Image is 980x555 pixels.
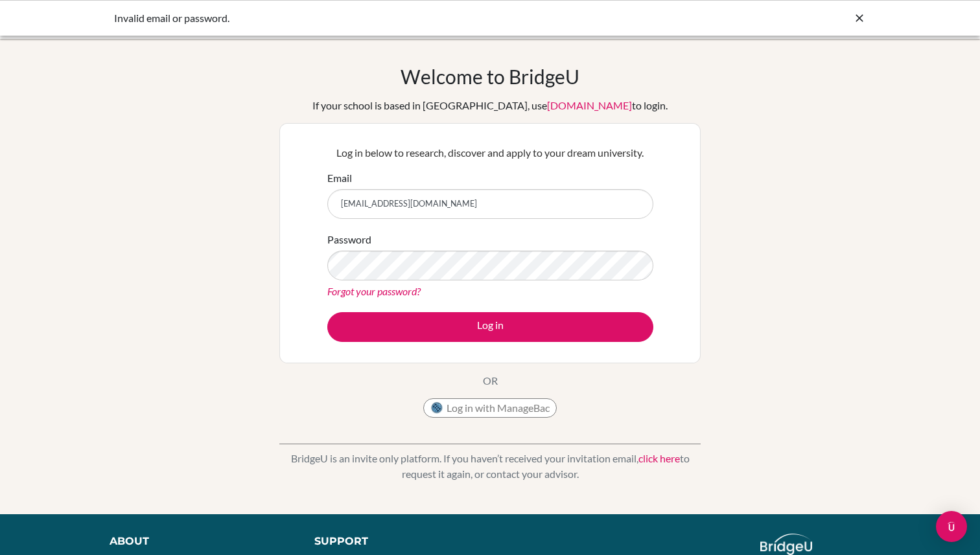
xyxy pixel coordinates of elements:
div: If your school is based in [GEOGRAPHIC_DATA], use to login. [312,98,668,113]
div: Support [314,534,476,549]
img: logo_white@2x-f4f0deed5e89b7ecb1c2cc34c3e3d731f90f0f143d5ea2071677605dd97b5244.png [760,534,813,555]
label: Password [327,232,371,247]
a: click here [638,452,680,464]
a: [DOMAIN_NAME] [547,99,632,111]
h1: Welcome to BridgeU [401,65,579,88]
label: Email [327,170,352,186]
button: Log in [327,312,653,342]
button: Log in with ManageBac [423,398,557,418]
a: Forgot your password? [327,285,421,297]
p: Log in below to research, discover and apply to your dream university. [327,145,653,161]
div: About [110,534,285,549]
div: Invalid email or password. [114,10,671,26]
p: OR [483,373,498,389]
div: Open Intercom Messenger [936,511,967,542]
p: BridgeU is an invite only platform. If you haven’t received your invitation email, to request it ... [279,451,701,482]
